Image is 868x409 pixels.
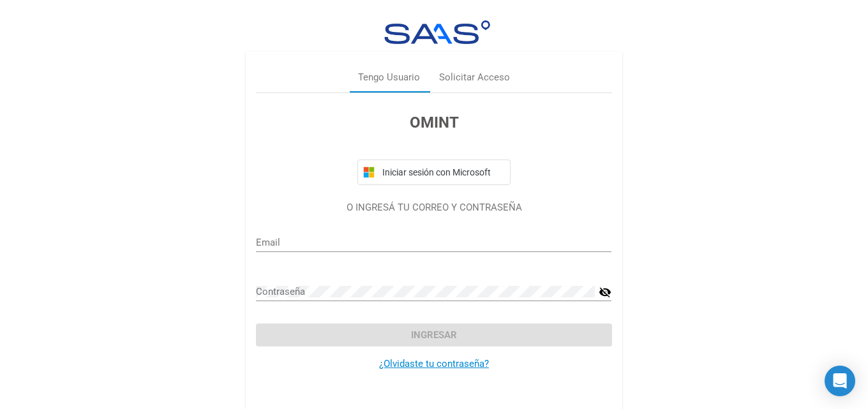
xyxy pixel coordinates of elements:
[411,329,457,341] span: Ingresar
[439,70,510,85] div: Solicitar Acceso
[599,285,611,300] mat-icon: visibility_off
[256,200,611,215] p: O INGRESÁ TU CORREO Y CONTRASEÑA
[256,111,611,134] h3: OMINT
[358,70,420,85] div: Tengo Usuario
[380,167,505,177] span: Iniciar sesión con Microsoft
[825,366,855,396] div: Open Intercom Messenger
[256,323,611,346] button: Ingresar
[379,358,489,369] a: ¿Olvidaste tu contraseña?
[357,160,511,185] button: Iniciar sesión con Microsoft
